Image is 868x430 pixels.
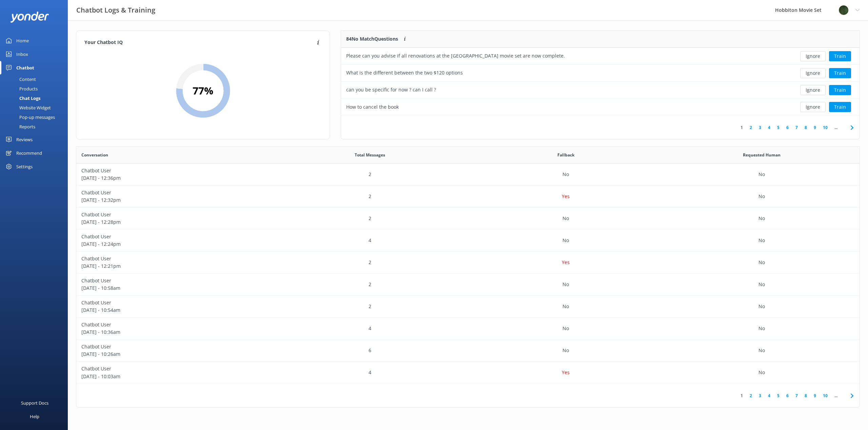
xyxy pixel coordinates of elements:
[21,396,48,410] div: Support Docs
[829,51,851,61] button: Train
[16,160,33,173] div: Settings
[563,281,569,288] p: No
[16,34,29,47] div: Home
[801,124,810,131] a: 8
[369,347,371,354] p: 6
[783,392,792,399] a: 6
[81,328,267,336] p: [DATE] - 10:36am
[81,196,267,204] p: [DATE] - 12:32pm
[341,48,860,115] div: grid
[563,347,569,354] p: No
[746,392,755,399] a: 2
[820,392,831,399] a: 10
[346,103,399,111] div: How to cancel the book
[81,373,267,380] p: [DATE] - 10:03am
[81,189,267,196] p: Chatbot User
[16,47,28,61] div: Inbox
[758,369,765,376] p: No
[800,85,826,95] button: Ignore
[755,392,765,399] a: 3
[76,340,860,362] div: row
[76,252,860,274] div: row
[81,277,267,284] p: Chatbot User
[774,392,783,399] a: 5
[4,122,68,131] a: Reports
[829,85,851,95] button: Train
[783,124,792,131] a: 6
[563,325,569,332] p: No
[820,124,831,131] a: 10
[4,84,38,93] div: Products
[4,112,68,122] a: Pop-up messages
[831,124,841,131] span: ...
[369,281,371,288] p: 2
[810,392,820,399] a: 9
[755,124,765,131] a: 3
[81,218,267,226] p: [DATE] - 12:28pm
[369,325,371,332] p: 4
[341,99,860,115] div: row
[355,152,385,158] span: Total Messages
[829,102,851,112] button: Train
[810,124,820,131] a: 9
[81,299,267,306] p: Chatbot User
[369,215,371,222] p: 2
[800,102,826,112] button: Ignore
[76,274,860,296] div: row
[346,35,398,43] p: 84 No Match Questions
[16,61,34,74] div: Chatbot
[81,211,267,218] p: Chatbot User
[81,262,267,270] p: [DATE] - 12:21pm
[76,164,860,186] div: row
[346,69,463,77] div: What is the different between the two $120 options
[765,124,774,131] a: 4
[369,237,371,244] p: 4
[76,296,860,318] div: row
[557,152,574,158] span: Fallback
[81,174,267,182] p: [DATE] - 12:36pm
[10,12,49,23] img: yonder-white-logo.png
[563,215,569,222] p: No
[758,281,765,288] p: No
[193,83,213,99] h2: 77 %
[341,48,860,65] div: row
[829,68,851,78] button: Train
[831,392,841,399] span: ...
[76,362,860,384] div: row
[4,103,68,112] a: Website Widget
[81,343,267,350] p: Chatbot User
[81,306,267,314] p: [DATE] - 10:54am
[800,51,826,61] button: Ignore
[346,52,565,60] div: Please can you advise if all renovations at the [GEOGRAPHIC_DATA] movie set are now complete.
[341,82,860,99] div: row
[4,74,68,84] a: Content
[76,318,860,340] div: row
[758,303,765,310] p: No
[792,124,801,131] a: 7
[563,171,569,178] p: No
[341,65,860,82] div: row
[369,303,371,310] p: 2
[774,124,783,131] a: 5
[16,146,42,160] div: Recommend
[76,5,155,16] h3: Chatbot Logs & Training
[737,124,746,131] a: 1
[563,303,569,310] p: No
[369,369,371,376] p: 4
[81,167,267,174] p: Chatbot User
[81,365,267,372] p: Chatbot User
[16,133,33,146] div: Reviews
[743,152,781,158] span: Requested Human
[81,255,267,262] p: Chatbot User
[758,193,765,200] p: No
[81,321,267,328] p: Chatbot User
[758,237,765,244] p: No
[737,392,746,399] a: 1
[369,171,371,178] p: 2
[800,68,826,78] button: Ignore
[758,325,765,332] p: No
[76,208,860,230] div: row
[792,392,801,399] a: 7
[76,186,860,208] div: row
[562,259,570,266] p: Yes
